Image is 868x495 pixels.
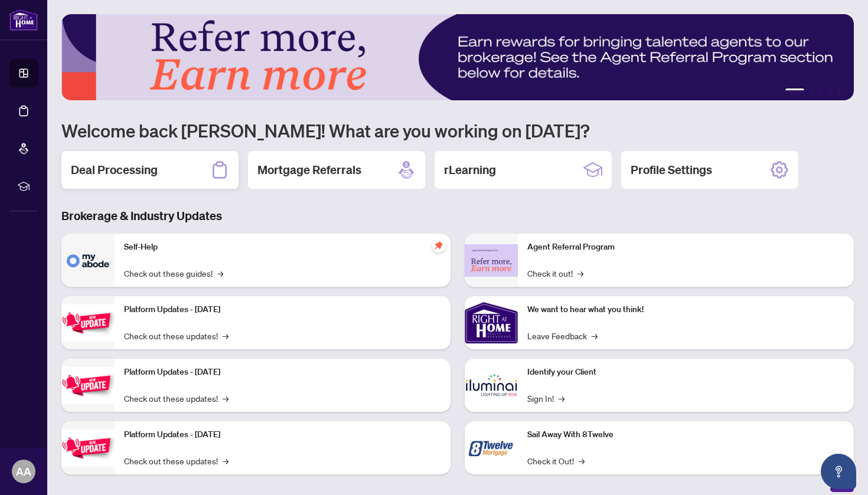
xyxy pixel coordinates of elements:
h1: Welcome back [PERSON_NAME]! What are you working on [DATE]? [61,119,854,142]
span: pushpin [432,238,446,253]
a: Check it Out!→ [527,454,585,467]
span: → [217,267,223,280]
p: Platform Updates - [DATE] [124,428,441,441]
h2: Mortgage Referrals [257,162,361,178]
p: Self-Help [124,241,441,254]
a: Check out these guides!→ [124,267,223,280]
span: → [579,454,585,467]
a: Check out these updates!→ [124,329,229,342]
a: Leave Feedback→ [527,329,598,342]
span: → [559,392,564,405]
h2: rLearning [444,162,496,178]
span: → [223,454,229,467]
a: Check out these updates!→ [124,454,229,467]
button: 2 [809,88,814,93]
button: 1 [785,88,804,93]
h2: Profile Settings [631,162,712,178]
a: Check it out!→ [527,267,583,280]
h2: Deal Processing [71,162,158,178]
img: Platform Updates - July 8, 2025 [61,367,115,404]
button: 3 [818,88,823,93]
span: AA [16,463,31,480]
a: Check out these updates!→ [124,392,229,405]
span: → [223,329,229,342]
a: Sign In!→ [527,392,564,405]
img: Agent Referral Program [465,244,518,277]
p: Agent Referral Program [527,241,844,254]
p: Identify your Client [527,366,844,379]
img: Slide 0 [61,14,854,100]
p: Platform Updates - [DATE] [124,366,441,379]
img: We want to hear what you think! [465,296,518,349]
p: We want to hear what you think! [527,303,844,316]
img: logo [9,9,38,31]
span: → [577,267,583,280]
h3: Brokerage & Industry Updates [61,208,854,224]
span: → [223,392,229,405]
span: → [592,329,598,342]
img: Platform Updates - June 23, 2025 [61,430,115,467]
button: 5 [837,88,842,93]
button: 4 [828,88,833,93]
img: Sail Away With 8Twelve [465,421,518,474]
img: Platform Updates - July 21, 2025 [61,304,115,342]
p: Platform Updates - [DATE] [124,303,441,316]
button: Open asap [821,454,856,489]
p: Sail Away With 8Twelve [527,428,844,441]
img: Self-Help [61,234,115,287]
img: Identify your Client [465,359,518,412]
